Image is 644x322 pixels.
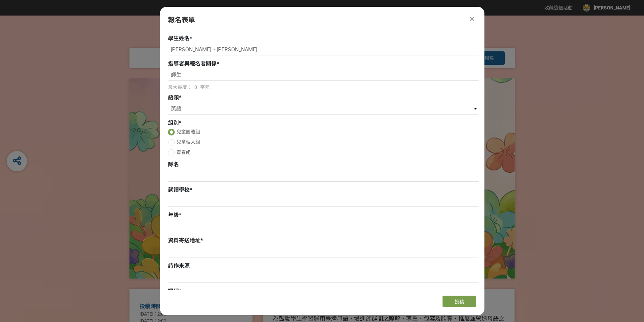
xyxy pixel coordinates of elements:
span: 年級 [168,212,179,218]
span: 馬上報名 [475,55,494,61]
span: 青春組 [176,150,191,155]
span: 暱稱 [168,288,179,294]
button: 投稿 [443,296,476,307]
span: [DATE] 12:00 [140,311,166,317]
span: 語類 [168,94,179,101]
button: 馬上報名 [464,51,505,65]
span: 報名表單 [168,16,195,24]
span: 收藏這個活動 [544,5,573,10]
span: 指導者與報名者關係 [168,60,217,67]
span: 兒童個人組 [176,139,200,145]
span: 最大長度：10 字元 [168,84,210,90]
span: 組別 [168,120,179,126]
span: 資料寄送地址 [168,237,200,244]
span: 隊名 [168,161,179,168]
span: 詩作來源 [168,263,190,269]
span: 就讀學校 [168,187,190,193]
span: 投稿 [455,299,464,304]
span: 兒童團體組 [176,129,200,134]
span: 學生姓名 [168,35,190,42]
span: 投稿時間 [140,303,161,309]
